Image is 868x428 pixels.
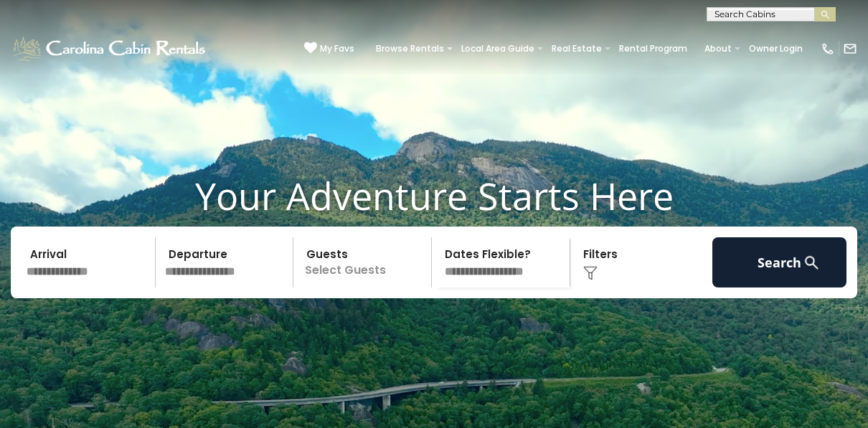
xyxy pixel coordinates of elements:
[320,42,354,55] span: My Favs
[843,42,857,56] img: mail-regular-white.png
[612,39,694,59] a: Rental Program
[803,254,821,272] img: search-regular-white.png
[697,39,739,59] a: About
[369,39,451,59] a: Browse Rentals
[544,39,609,59] a: Real Estate
[712,237,846,287] button: Search
[583,266,598,280] img: filter--v1.png
[11,173,857,218] h1: Your Adventure Starts Here
[11,34,209,63] img: White-1-1-2.png
[821,42,835,56] img: phone-regular-white.png
[742,39,810,59] a: Owner Login
[298,237,431,287] p: Select Guests
[304,42,354,56] a: My Favs
[454,39,542,59] a: Local Area Guide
